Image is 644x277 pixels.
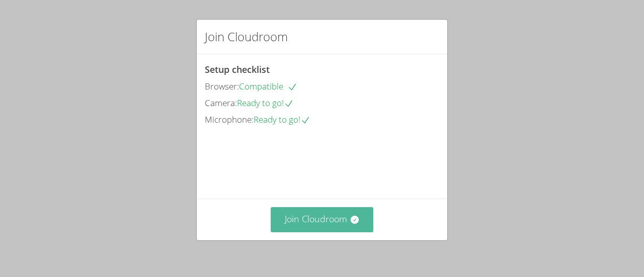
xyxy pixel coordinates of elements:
[205,114,254,125] span: Microphone:
[205,80,239,92] span: Browser:
[254,114,310,125] span: Ready to go!
[239,80,297,92] span: Compatible
[237,97,294,109] span: Ready to go!
[205,28,288,46] h2: Join Cloudroom
[205,97,237,109] span: Camera:
[271,207,374,232] button: Join Cloudroom
[205,63,270,75] span: Setup checklist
